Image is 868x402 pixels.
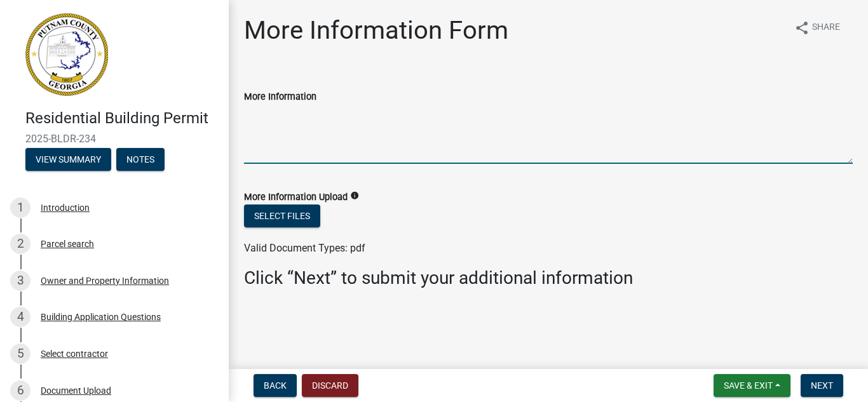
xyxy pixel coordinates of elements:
label: More Information [244,93,316,102]
div: Owner and Property Information [41,276,169,285]
label: More Information Upload [244,193,348,202]
i: info [350,191,359,200]
span: Back [264,380,287,391]
button: Save & Exit [714,374,790,397]
h3: Click “Next” to submit your additional information [244,267,853,289]
div: 6 [10,380,31,401]
span: Next [811,380,833,391]
button: Discard [302,374,358,397]
div: 1 [10,198,31,218]
wm-modal-confirm: Summary [25,155,111,165]
div: 5 [10,344,31,364]
div: Parcel search [41,239,94,248]
button: View Summary [25,148,111,171]
div: Introduction [41,203,90,212]
div: Document Upload [41,386,111,395]
i: share [794,20,810,36]
button: Back [254,374,297,397]
span: 2025-BLDR-234 [25,133,203,145]
button: shareShare [784,15,850,40]
div: Building Application Questions [41,312,161,321]
div: 3 [10,271,31,291]
span: Valid Document Types: pdf [244,242,365,254]
div: 4 [10,307,31,327]
h4: Residential Building Permit [25,109,219,128]
button: Select files [244,204,320,227]
button: Next [801,374,843,397]
div: 2 [10,234,31,254]
h1: More Information Form [244,15,508,46]
span: Save & Exit [724,380,773,391]
button: Notes [116,148,165,171]
div: Select contractor [41,349,108,358]
img: Putnam County, Georgia [25,13,108,96]
span: Share [812,20,840,36]
wm-modal-confirm: Notes [116,155,165,165]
